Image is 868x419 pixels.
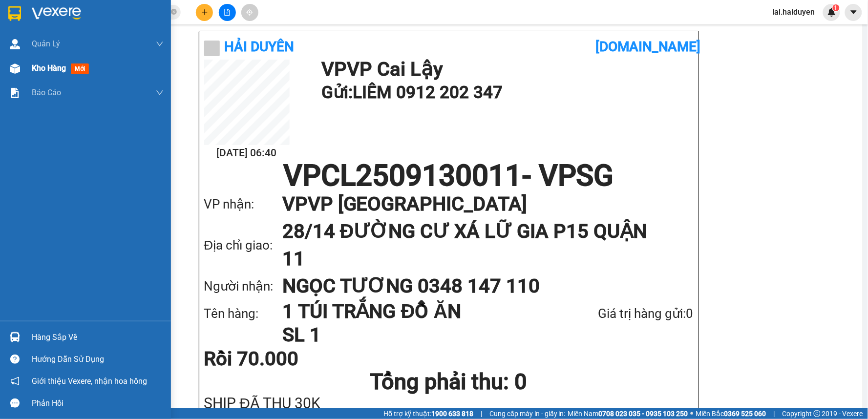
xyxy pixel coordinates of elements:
div: Địa chỉ giao: [204,235,282,255]
span: Miền Nam [568,408,688,419]
strong: 0708 023 035 - 0935 103 250 [599,410,688,418]
h1: VPCL2509130011 - VPSG [204,161,694,190]
span: plus [201,9,208,16]
h1: 28/14 ĐƯỜNG CƯ XÁ LỮ GIA P15 QUẬN 11 [282,218,674,272]
div: Tên hàng: [204,304,282,324]
div: VP Cai Lậy [8,8,77,20]
span: caret-down [849,8,858,17]
div: Rồi 70.000 [204,349,366,369]
div: LIÊM [8,20,77,32]
span: 1 [834,4,838,11]
button: caret-down [845,4,862,21]
span: Nhận: [84,9,107,20]
span: aim [246,9,253,16]
img: warehouse-icon [10,332,20,342]
div: SHIP ĐÃ THU 30K [204,395,694,411]
div: Hàng sắp về [32,330,164,345]
button: aim [241,4,258,21]
span: Gửi: [8,9,23,20]
img: warehouse-icon [10,63,20,74]
span: Quản Lý [32,38,60,50]
span: DĐ: [84,63,98,73]
span: ⚪️ [691,412,694,416]
span: 28/14 ĐƯỜNG CƯ XÁ LỮ GIA P15 QUẬN 11 [84,57,173,126]
span: Giới thiệu Vexere, nhận hoa hồng [32,375,147,387]
strong: 1900 633 818 [431,410,473,418]
span: down [156,40,164,48]
span: Cung cấp máy in - giấy in: [489,408,566,419]
div: 0912202347 [8,32,77,45]
button: plus [196,4,213,21]
span: Hỗ trợ kỹ thuật: [383,408,473,419]
h1: VP VP [GEOGRAPHIC_DATA] [282,190,674,218]
div: Giá trị hàng gửi: 0 [547,304,694,324]
img: solution-icon [10,88,20,98]
h1: 1 TÚI TRẮNG ĐỒ ĂN [282,300,547,323]
span: question-circle [10,355,20,364]
strong: 0369 525 060 [724,410,766,418]
div: Phản hồi [32,396,164,411]
span: | [774,408,775,419]
button: file-add [219,4,236,21]
div: NGỌC TƯƠNG [84,32,183,43]
div: VP nhận: [204,194,282,214]
h1: VP VP Cai Lậy [321,60,689,79]
span: copyright [814,410,821,417]
span: | [481,408,482,419]
b: Hải Duyên [225,39,295,55]
b: [DOMAIN_NAME] [595,39,701,55]
span: close-circle [171,8,177,17]
img: logo-vxr [8,6,21,21]
sup: 1 [833,4,840,11]
span: mới [71,63,89,74]
span: Miền Bắc [696,408,766,419]
h1: NGỌC TƯƠNG 0348 147 110 [282,272,674,300]
span: file-add [224,9,231,16]
span: close-circle [171,9,177,15]
h2: [DATE] 06:40 [204,145,290,161]
div: Hướng dẫn sử dụng [32,352,164,367]
span: Báo cáo [32,86,61,99]
h1: Tổng phải thu: 0 [204,369,694,395]
h1: SL 1 [282,323,547,347]
div: Người nhận: [204,276,282,296]
span: lai.haiduyen [765,6,823,18]
div: 0348147110 [84,43,183,57]
span: message [10,398,20,408]
h1: Gửi: LIÊM 0912 202 347 [321,79,689,106]
img: warehouse-icon [10,39,20,49]
div: VP [GEOGRAPHIC_DATA] [84,8,183,32]
span: notification [10,377,20,386]
img: icon-new-feature [827,8,836,17]
span: Kho hàng [32,63,66,73]
span: down [156,89,164,97]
